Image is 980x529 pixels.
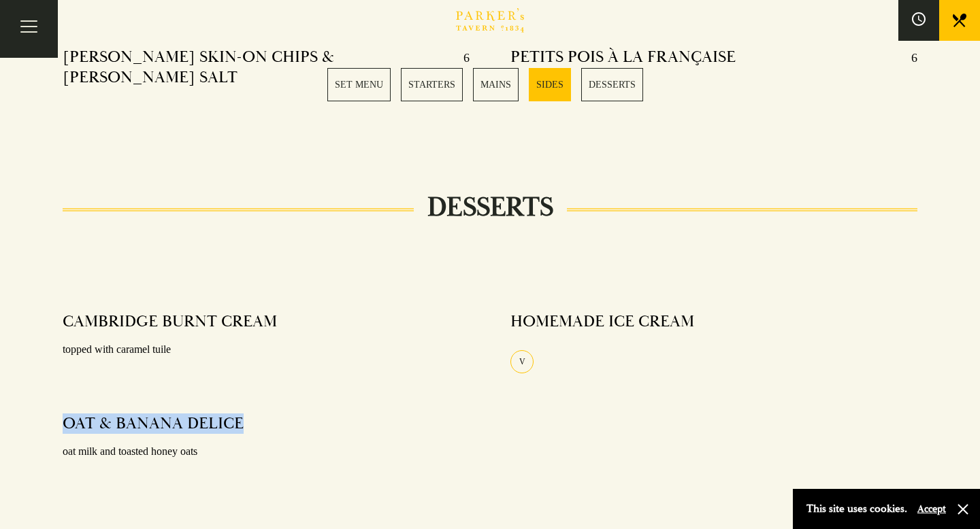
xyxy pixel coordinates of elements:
[63,311,277,332] h4: CAMBRIDGE BURNT CREAM
[63,442,470,462] p: oat milk and toasted honey oats
[401,68,463,101] a: 2 / 5
[917,502,946,515] button: Accept
[806,499,907,519] p: This site uses cookies.
[473,68,519,101] a: 3 / 5
[956,502,970,516] button: Close and accept
[63,413,244,434] h4: OAT & BANANA DELICE
[581,68,643,101] a: 5 / 5
[529,68,571,101] a: 4 / 5
[327,68,391,101] a: 1 / 5
[510,311,694,332] h4: HOMEMADE ICE CREAM
[510,350,534,373] div: V
[63,340,470,360] p: topped with caramel tuile
[414,191,567,224] h2: DESSERTS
